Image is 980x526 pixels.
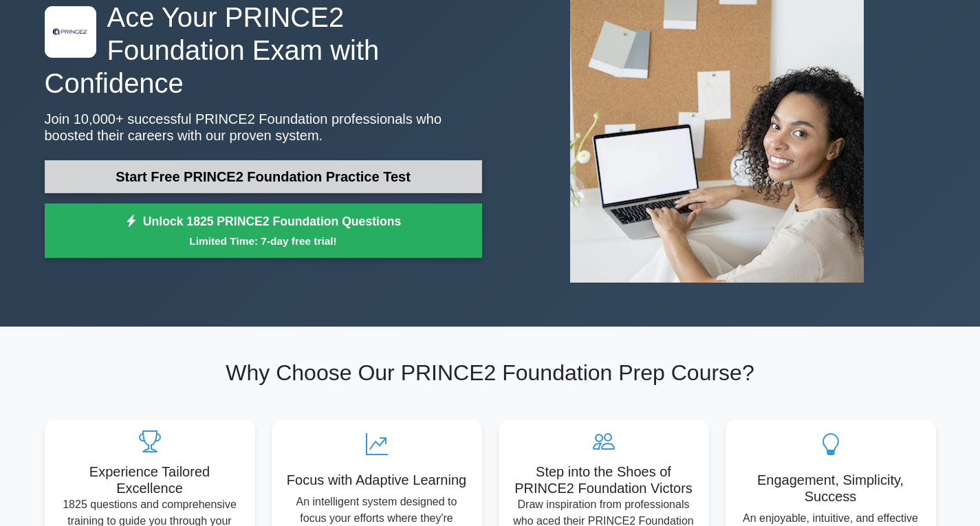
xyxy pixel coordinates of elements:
[56,463,244,496] h5: Experience Tailored Excellence
[45,1,482,100] h1: Ace Your PRINCE2 Foundation Exam with Confidence
[62,233,465,249] small: Limited Time: 7-day free trial!
[45,204,482,259] a: Unlock 1825 PRINCE2 Foundation QuestionsLimited Time: 7-day free trial!
[510,463,698,496] h5: Step into the Shoes of PRINCE2 Foundation Victors
[283,472,471,488] h5: Focus with Adaptive Learning
[45,360,936,386] h2: Why Choose Our PRINCE2 Foundation Prep Course?
[737,472,925,505] h5: Engagement, Simplicity, Success
[45,160,482,193] a: Start Free PRINCE2 Foundation Practice Test
[45,111,482,144] p: Join 10,000+ successful PRINCE2 Foundation professionals who boosted their careers with our prove...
